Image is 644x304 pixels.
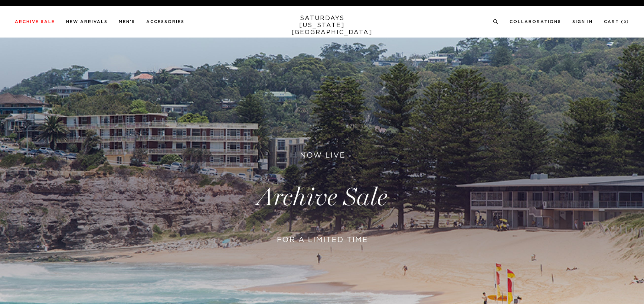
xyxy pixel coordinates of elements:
[66,20,108,24] a: New Arrivals
[604,20,629,24] a: Cart (0)
[624,20,627,24] small: 0
[119,20,135,24] a: Men's
[15,20,55,24] a: Archive Sale
[572,20,593,24] a: Sign In
[291,15,353,36] a: SATURDAYS[US_STATE][GEOGRAPHIC_DATA]
[510,20,561,24] a: Collaborations
[146,20,184,24] a: Accessories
